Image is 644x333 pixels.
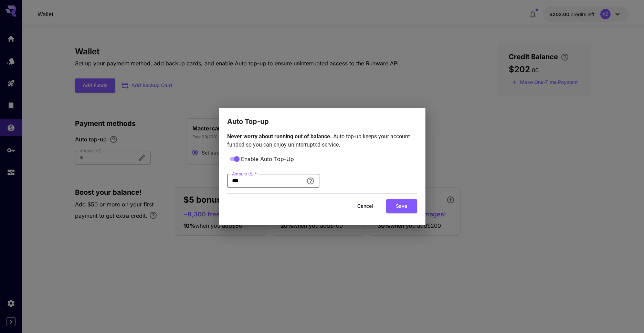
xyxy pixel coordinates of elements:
[232,171,257,177] label: Amount ($)
[350,199,381,213] button: Cancel
[227,133,333,140] span: Never worry about running out of balance.
[219,108,425,127] h2: Auto Top-up
[386,199,417,213] button: Save
[227,132,417,149] p: Auto top-up keeps your account funded so you can enjoy uninterrupted service.
[241,155,294,163] span: Enable Auto Top-Up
